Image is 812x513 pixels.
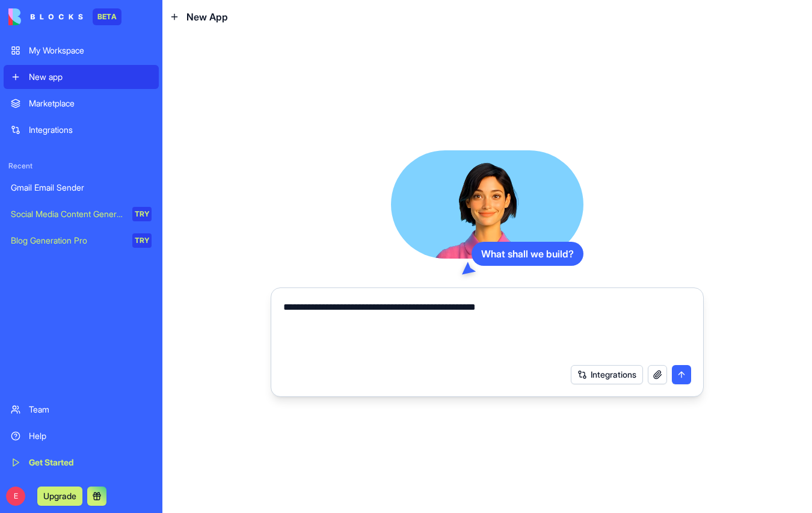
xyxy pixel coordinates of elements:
[132,207,152,221] div: TRY
[4,450,159,475] a: Get Started
[29,45,152,57] div: My Workspace
[11,208,124,220] div: Social Media Content Generator
[132,233,152,248] div: TRY
[4,38,159,63] a: My Workspace
[4,424,159,448] a: Help
[4,398,159,422] a: Team
[4,91,159,115] a: Marketplace
[8,8,83,25] img: logo
[29,430,152,442] div: Help
[11,182,152,194] div: Gmail Email Sender
[8,8,121,25] a: BETA
[4,229,159,253] a: Blog Generation ProTRY
[29,97,152,109] div: Marketplace
[29,404,152,416] div: Team
[571,365,643,384] button: Integrations
[29,71,152,83] div: New app
[4,161,159,171] span: Recent
[6,487,25,506] span: E
[37,487,82,506] button: Upgrade
[4,202,159,226] a: Social Media Content GeneratorTRY
[37,490,82,502] a: Upgrade
[11,235,124,247] div: Blog Generation Pro
[4,176,159,200] a: Gmail Email Sender
[93,8,121,25] div: BETA
[186,10,228,24] span: New App
[29,124,152,136] div: Integrations
[4,118,159,142] a: Integrations
[472,242,583,266] div: What shall we build?
[4,65,159,89] a: New app
[29,456,152,468] div: Get Started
